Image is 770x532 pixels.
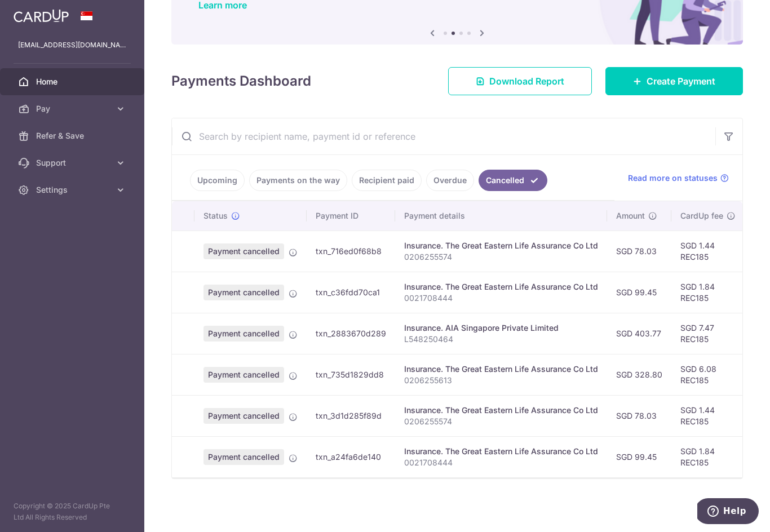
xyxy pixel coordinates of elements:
span: CardUp fee [680,210,723,221]
th: Payment details [395,201,607,230]
a: Upcoming [190,170,245,191]
div: Insurance. The Great Eastern Life Assurance Co Ltd [404,405,598,416]
p: 0206255613 [404,375,598,386]
td: txn_3d1d285f89d [307,395,395,436]
span: Payment cancelled [203,326,284,342]
div: Insurance. The Great Eastern Life Assurance Co Ltd [404,363,598,375]
span: Pay [36,103,110,114]
span: Payment cancelled [203,243,284,259]
img: CardUp [14,9,69,23]
span: Payment cancelled [203,408,284,424]
a: Overdue [426,170,474,191]
a: Recipient paid [352,170,422,191]
div: Insurance. The Great Eastern Life Assurance Co Ltd [404,281,598,292]
span: Download Report [489,74,564,88]
td: SGD 1.44 REC185 [671,395,745,436]
td: SGD 1.84 REC185 [671,436,745,477]
td: SGD 99.45 [607,272,671,313]
p: 0206255574 [404,251,598,263]
td: txn_735d1829dd8 [307,354,395,395]
td: txn_2883670d289 [307,313,395,354]
a: Cancelled [479,170,547,191]
div: Insurance. AIA Singapore Private Limited [404,322,598,334]
td: SGD 78.03 [607,395,671,436]
span: Refer & Save [36,130,110,141]
td: SGD 78.03 [607,230,671,272]
span: Payment cancelled [203,285,284,300]
th: Payment ID [307,201,395,230]
td: SGD 1.84 REC185 [671,272,745,313]
a: Read more on statuses [628,172,729,184]
td: SGD 99.45 [607,436,671,477]
span: Settings [36,184,110,196]
td: SGD 1.44 REC185 [671,230,745,272]
h4: Payments Dashboard [171,71,311,91]
div: Insurance. The Great Eastern Life Assurance Co Ltd [404,240,598,251]
a: Payments on the way [249,170,347,191]
span: Payment cancelled [203,367,284,383]
a: Download Report [448,67,592,95]
span: Amount [616,210,645,221]
p: [EMAIL_ADDRESS][DOMAIN_NAME] [18,39,126,51]
a: Create Payment [605,67,743,95]
p: 0021708444 [404,292,598,304]
td: SGD 7.47 REC185 [671,313,745,354]
span: Home [36,76,110,87]
td: SGD 403.77 [607,313,671,354]
td: txn_c36fdd70ca1 [307,272,395,313]
td: txn_a24fa6de140 [307,436,395,477]
div: Insurance. The Great Eastern Life Assurance Co Ltd [404,446,598,457]
iframe: Opens a widget where you can find more information [697,498,759,526]
span: Create Payment [647,74,715,88]
p: 0021708444 [404,457,598,468]
span: Support [36,157,110,169]
p: L548250464 [404,334,598,345]
span: Read more on statuses [628,172,718,184]
td: txn_716ed0f68b8 [307,230,395,272]
td: SGD 6.08 REC185 [671,354,745,395]
span: Status [203,210,228,221]
td: SGD 328.80 [607,354,671,395]
input: Search by recipient name, payment id or reference [172,118,715,154]
p: 0206255574 [404,416,598,427]
span: Payment cancelled [203,449,284,465]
